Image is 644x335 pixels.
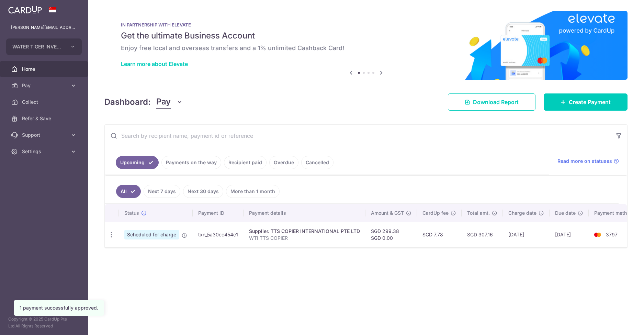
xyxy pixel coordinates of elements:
[121,30,611,41] h5: Get the ultimate Business Account
[22,66,67,72] span: Home
[249,235,360,242] p: WTI TTS COPIER
[105,125,611,147] input: Search by recipient name, payment id or reference
[557,158,619,165] a: Read more on statuses
[224,156,267,169] a: Recipient paid
[544,93,628,111] a: Create Payment
[6,38,82,55] button: WATER TIGER INVESTMENTS PTE. LTD.
[12,43,63,50] span: WATER TIGER INVESTMENTS PTE. LTD.
[249,228,360,235] div: Supplier. TTS COPIER INTERNATIONAL PTE LTD
[144,185,180,198] a: Next 7 days
[161,156,221,169] a: Payments on the way
[473,98,519,106] span: Download Report
[156,96,183,109] button: Pay
[116,185,141,198] a: All
[269,156,298,169] a: Overdue
[301,156,334,169] a: Cancelled
[121,22,611,27] p: IN PARTNERSHIP WITH ELEVATE
[555,210,576,216] span: Due date
[22,82,67,89] span: Pay
[508,210,536,216] span: Charge date
[22,148,67,155] span: Settings
[550,222,589,247] td: [DATE]
[20,304,98,311] div: 1 payment successfully approved.
[467,210,490,216] span: Total amt.
[124,230,179,239] span: Scheduled for charge
[156,96,171,109] span: Pay
[193,204,244,222] th: Payment ID
[104,96,151,108] h4: Dashboard:
[606,232,618,237] span: 3797
[365,222,417,247] td: SGD 299.38 SGD 0.00
[22,115,67,122] span: Refer & Save
[193,222,244,247] td: txn_5a30cc454c1
[591,231,605,239] img: Bank Card
[462,222,503,247] td: SGD 307.16
[124,210,139,216] span: Status
[226,185,280,198] a: More than 1 month
[503,222,550,247] td: [DATE]
[244,204,365,222] th: Payment details
[569,98,611,106] span: Create Payment
[417,222,462,247] td: SGD 7.78
[183,185,223,198] a: Next 30 days
[448,93,535,111] a: Download Report
[589,204,641,222] th: Payment method
[104,11,628,80] img: Renovation banner
[121,60,188,67] a: Learn more about Elevate
[422,210,449,216] span: CardUp fee
[116,156,159,169] a: Upcoming
[557,158,612,165] span: Read more on statuses
[121,44,611,52] h6: Enjoy free local and overseas transfers and a 1% unlimited Cashback Card!
[22,99,67,105] span: Collect
[8,5,42,14] img: CardUp
[22,132,67,138] span: Support
[11,24,77,31] p: [PERSON_NAME][EMAIL_ADDRESS][DOMAIN_NAME]
[371,210,404,216] span: Amount & GST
